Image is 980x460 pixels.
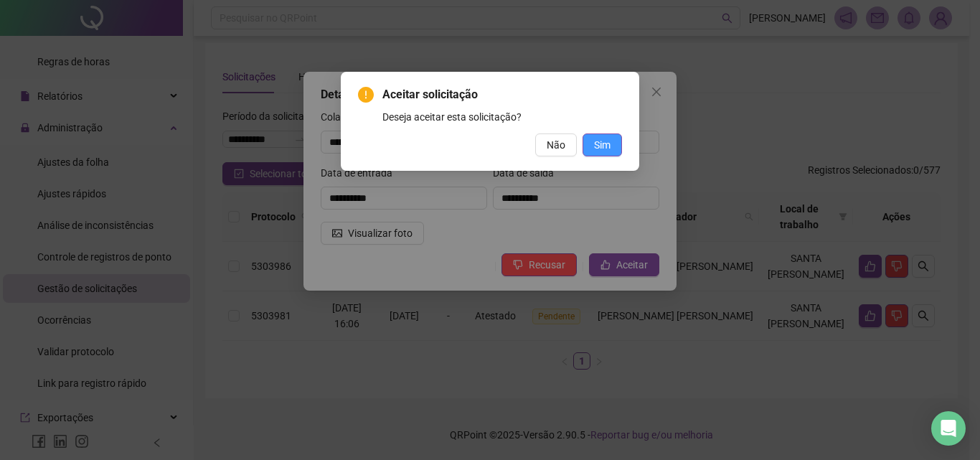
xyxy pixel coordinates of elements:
button: Sim [583,133,622,156]
span: Sim [594,137,611,153]
button: Não [535,133,577,156]
span: exclamation-circle [358,87,374,103]
span: Não [547,137,565,153]
div: Open Intercom Messenger [931,411,966,446]
span: Aceitar solicitação [382,86,622,103]
div: Deseja aceitar esta solicitação? [382,109,622,125]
